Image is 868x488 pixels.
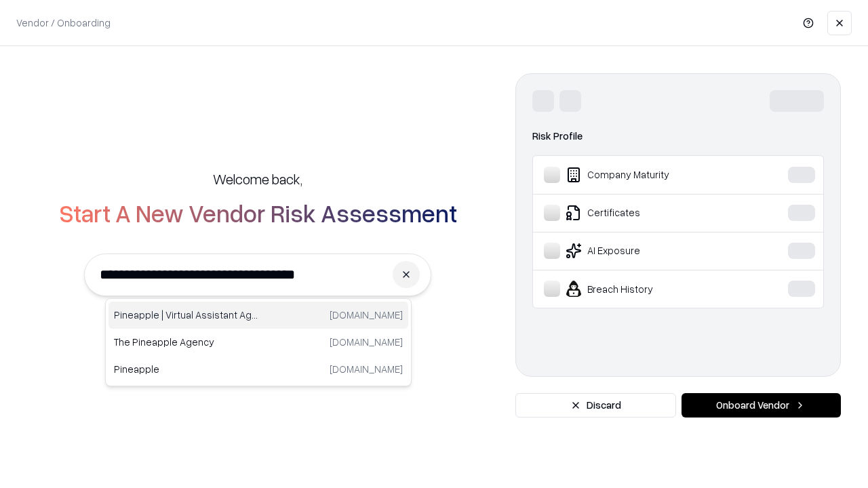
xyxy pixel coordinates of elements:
div: Suggestions [105,298,412,386]
div: Breach History [544,281,747,297]
button: Onboard Vendor [682,393,841,418]
p: Pineapple [114,362,258,376]
div: Risk Profile [532,128,824,144]
h5: Welcome back, [213,169,302,188]
p: Vendor / Onboarding [16,16,111,30]
p: [DOMAIN_NAME] [330,308,403,322]
h2: Start A New Vendor Risk Assessment [59,199,457,226]
div: Company Maturity [544,167,747,183]
div: AI Exposure [544,243,747,259]
p: Pineapple | Virtual Assistant Agency [114,308,258,322]
button: Discard [515,393,676,418]
p: [DOMAIN_NAME] [330,335,403,349]
p: The Pineapple Agency [114,335,258,349]
div: Certificates [544,205,747,221]
p: [DOMAIN_NAME] [330,362,403,376]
